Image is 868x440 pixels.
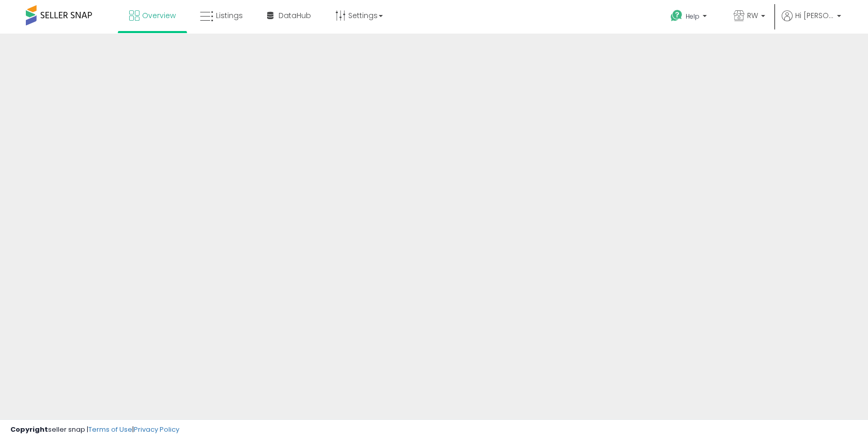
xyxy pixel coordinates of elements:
a: Help [662,2,717,34]
strong: Copyright [10,424,48,434]
span: RW [747,10,758,21]
span: DataHub [278,10,311,21]
span: Hi [PERSON_NAME] [795,10,834,21]
a: Terms of Use [88,424,132,434]
a: Privacy Policy [134,424,179,434]
span: Listings [216,10,243,21]
a: Hi [PERSON_NAME] [782,10,841,34]
span: Help [686,12,700,21]
div: seller snap | | [10,425,179,435]
span: Overview [142,10,176,21]
i: Get Help [670,9,683,22]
